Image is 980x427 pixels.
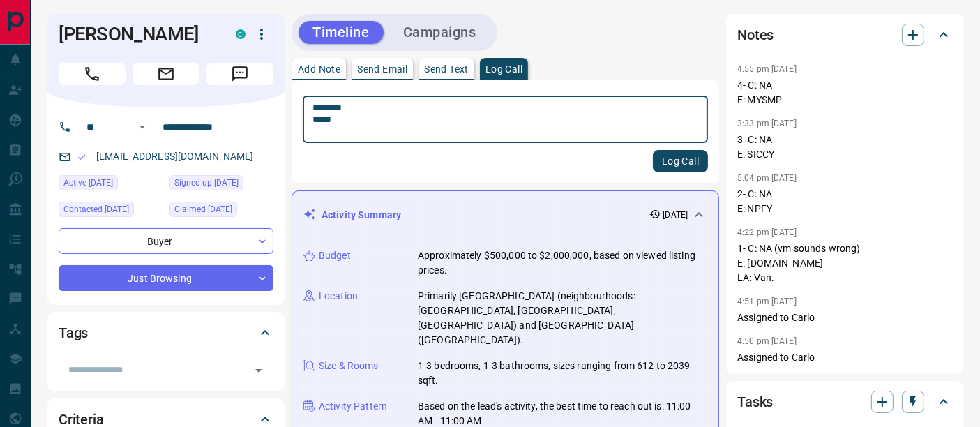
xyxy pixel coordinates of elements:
p: Location [319,289,358,304]
div: Just Browsing [59,265,273,291]
p: 4:55 pm [DATE] [737,64,797,74]
p: 2- C: NA E: NPFY [737,187,952,216]
span: Claimed [DATE] [174,202,232,216]
div: Buyer [59,228,273,254]
p: [DATE] [663,209,688,221]
p: 1-3 bedrooms, 1-3 bathrooms, sizes ranging from 612 to 2039 sqft. [418,359,707,388]
button: Timeline [299,21,384,44]
span: Message [206,63,273,85]
p: 4:51 pm [DATE] [737,297,797,306]
div: Tasks [737,385,952,419]
p: Assigned to Carlo [737,350,952,365]
span: Email [133,63,199,85]
button: Log Call [653,150,708,172]
p: 1- C: NA (vm sounds wrong) E: [DOMAIN_NAME] LA: Van. [737,241,952,285]
div: Activity Summary[DATE] [303,202,707,228]
button: Open [249,361,269,380]
h2: Notes [737,24,774,46]
h2: Tags [59,322,88,344]
p: Activity Pattern [319,399,387,414]
p: Size & Rooms [319,359,379,373]
p: Approximately $500,000 to $2,000,000, based on viewed listing prices. [418,248,707,278]
span: Call [59,63,126,85]
p: 4:22 pm [DATE] [737,227,797,237]
p: 3- C: NA E: SICCY [737,133,952,162]
p: Primarily [GEOGRAPHIC_DATA] (neighbourhoods: [GEOGRAPHIC_DATA], [GEOGRAPHIC_DATA], [GEOGRAPHIC_DA... [418,289,707,347]
p: Assigned to Carlo [737,310,952,325]
div: Tue Sep 09 2025 [59,175,163,195]
p: Add Note [298,64,340,74]
span: Contacted [DATE] [63,202,129,216]
button: Campaigns [389,21,490,44]
div: Wed Sep 10 2025 [59,202,163,221]
button: Open [134,119,151,135]
p: 4:50 pm [DATE] [737,336,797,346]
p: 5:04 pm [DATE] [737,173,797,183]
p: Send Text [424,64,469,74]
p: 4- C: NA E: MYSMP [737,78,952,107]
div: Tags [59,316,273,350]
p: Activity Summary [322,208,401,223]
p: Log Call [485,64,522,74]
h2: Tasks [737,391,773,413]
h1: [PERSON_NAME] [59,23,215,45]
p: 3:33 pm [DATE] [737,119,797,128]
p: Budget [319,248,351,263]
span: Signed up [DATE] [174,176,239,190]
svg: Email Valid [77,152,86,162]
a: [EMAIL_ADDRESS][DOMAIN_NAME] [96,151,254,162]
div: Tue Sep 02 2025 [169,202,273,221]
div: Notes [737,18,952,52]
div: condos.ca [236,29,246,39]
div: Mon Sep 01 2025 [169,175,273,195]
p: Send Email [357,64,407,74]
span: Active [DATE] [63,176,113,190]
